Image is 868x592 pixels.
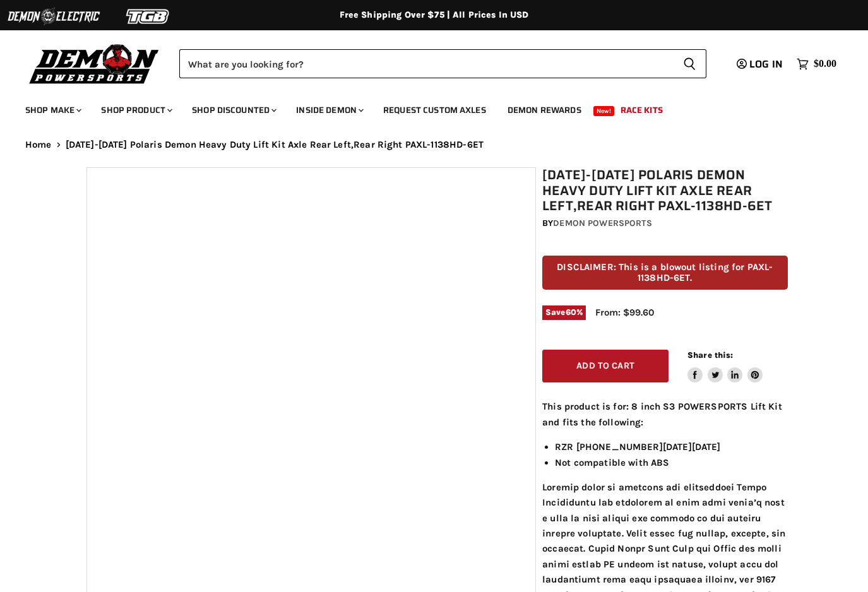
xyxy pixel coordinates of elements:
[287,97,371,123] a: Inside Demon
[790,55,843,73] a: $0.00
[66,139,484,150] span: [DATE]-[DATE] Polaris Demon Heavy Duty Lift Kit Axle Rear Left,Rear Right PAXL-1138HD-6ET
[542,167,788,214] h1: [DATE]-[DATE] Polaris Demon Heavy Duty Lift Kit Axle Rear Left,Rear Right PAXL-1138HD-6ET
[555,455,788,470] li: Not compatible with ABS
[595,307,654,318] span: From: $99.60
[542,216,788,230] div: by
[814,58,836,70] span: $0.00
[16,97,89,123] a: Shop Make
[673,49,706,78] button: Search
[542,350,669,383] button: Add to cart
[179,49,706,78] form: Product
[542,399,788,430] p: This product is for: 8 inch S3 POWERSPORTS Lift Kit and fits the following:
[749,56,783,72] span: Log in
[553,218,651,228] a: Demon Powersports
[16,92,833,123] ul: Main menu
[593,106,615,116] span: New!
[182,97,284,123] a: Shop Discounted
[687,350,763,383] aside: Share this:
[566,307,576,317] span: 60
[6,4,101,28] img: Demon Electric Logo 2
[542,256,788,290] p: DISCLAIMER: This is a blowout listing for PAXL-1138HD-6ET.
[92,97,180,123] a: Shop Product
[576,360,634,371] span: Add to cart
[498,97,591,123] a: Demon Rewards
[374,97,496,123] a: Request Custom Axles
[611,97,672,123] a: Race Kits
[731,59,790,70] a: Log in
[542,305,586,319] span: Save %
[25,41,163,86] img: Demon Powersports
[25,139,52,150] a: Home
[687,350,733,360] span: Share this:
[179,49,673,78] input: Search
[101,4,196,28] img: TGB Logo 2
[555,439,788,454] li: RZR [PHONE_NUMBER][DATE][DATE]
